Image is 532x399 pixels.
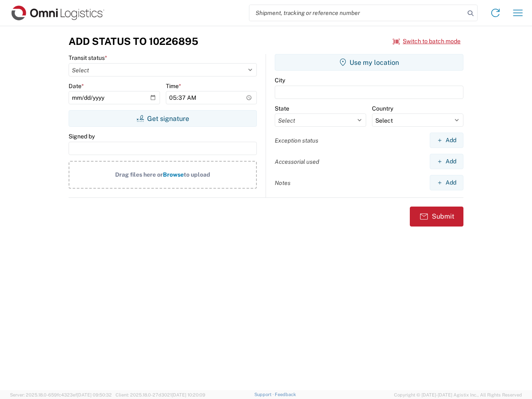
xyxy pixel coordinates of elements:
[430,154,463,169] button: Add
[410,207,463,227] button: Submit
[69,54,107,62] label: Transit status
[116,392,205,397] span: Client: 2025.18.0-27d3021
[275,392,296,397] a: Feedback
[393,34,461,48] button: Switch to batch mode
[10,392,112,397] span: Server: 2025.18.0-659fc4323ef
[166,82,181,90] label: Time
[275,158,319,165] label: Accessorial used
[275,179,291,187] label: Notes
[275,54,463,71] button: Use my location
[69,82,84,90] label: Date
[372,105,393,112] label: Country
[184,171,210,178] span: to upload
[394,391,522,399] span: Copyright © [DATE]-[DATE] Agistix Inc., All Rights Reserved
[69,110,257,127] button: Get signature
[77,392,112,397] span: [DATE] 09:50:32
[275,76,285,84] label: City
[275,137,318,144] label: Exception status
[115,171,163,178] span: Drag files here or
[163,171,184,178] span: Browse
[69,133,95,140] label: Signed by
[430,133,463,148] button: Add
[69,35,198,47] h3: Add Status to 10226895
[172,392,205,397] span: [DATE] 10:20:09
[254,392,275,397] a: Support
[249,5,465,21] input: Shipment, tracking or reference number
[275,105,289,112] label: State
[430,175,463,190] button: Add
